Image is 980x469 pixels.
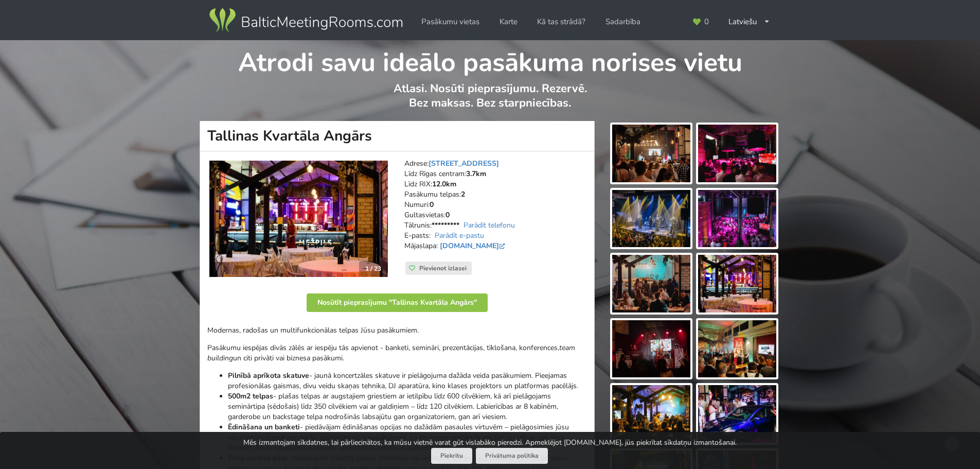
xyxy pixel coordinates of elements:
[307,293,488,312] button: Nosūtīt pieprasījumu "Tallinas Kvartāla Angārs"
[466,169,486,179] strong: 3.7km
[200,81,780,121] p: Atlasi. Nosūti pieprasījumu. Rezervē. Bez maksas. Bez starpniecības.
[492,12,525,32] a: Karte
[404,159,587,262] address: Adrese: Līdz Rīgas centram: Līdz RIX: Pasākumu telpas: Numuri: Gultasvietas: Tālrunis: E-pasts: M...
[612,255,690,312] img: Tallinas Kvartāla Angārs | Rīga | Pasākumu vieta - galerijas bilde
[431,448,472,464] button: Piekrītu
[207,325,587,336] p: Modernas, radošas un multifunkcionālas telpas Jūsu pasākumiem.
[698,190,776,248] img: Tallinas Kvartāla Angārs | Rīga | Pasākumu vieta - galerijas bilde
[207,6,404,35] img: Baltic Meeting Rooms
[464,220,515,230] a: Parādīt telefonu
[530,12,593,32] a: Kā tas strādā?
[209,161,388,277] a: Neierastas vietas | Rīga | Tallinas Kvartāla Angārs 1 / 23
[435,231,484,240] a: Parādīt e-pastu
[698,255,776,312] img: Tallinas Kvartāla Angārs | Rīga | Pasākumu vieta - galerijas bilde
[612,320,690,378] img: Tallinas Kvartāla Angārs | Rīga | Pasākumu vieta - galerijas bilde
[612,385,690,443] img: Tallinas Kvartāla Angārs | Rīga | Pasākumu vieta - galerijas bilde
[698,125,776,182] img: Tallinas Kvartāla Angārs | Rīga | Pasākumu vieta - galerijas bilde
[598,12,648,32] a: Sadarbība
[207,343,587,363] p: Pasākumu iespējas divās zālēs ar iespēju tās apvienot - banketi, semināri, prezentācijas, tīkloša...
[432,179,456,189] strong: 12.0km
[209,161,388,277] img: Neierastas vietas | Rīga | Tallinas Kvartāla Angārs
[228,391,587,422] p: - plašas telpas ar augstajiem griestiem ar ietilpību līdz 600 cilvēkiem, kā arī pielāgojams semin...
[419,264,467,272] span: Pievienot izlasei
[704,18,709,26] span: 0
[207,343,575,363] em: team building
[429,159,499,168] a: [STREET_ADDRESS]
[228,422,587,453] p: - piedāvājam ēdināšanas opcijas no dažādām pasaules virtuvēm – pielāgosimies jūsu vēlmēm un izvei...
[446,210,450,220] strong: 0
[430,200,434,210] strong: 0
[228,422,300,432] strong: Ēdināšana un banketi
[228,391,273,401] strong: 500m2 telpas
[721,12,777,32] div: Latviešu
[200,40,780,79] h1: Atrodi savu ideālo pasākuma norises vietu
[698,385,776,443] img: Tallinas Kvartāla Angārs | Rīga | Pasākumu vieta - galerijas bilde
[612,125,690,182] img: Tallinas Kvartāla Angārs | Rīga | Pasākumu vieta - galerijas bilde
[612,190,690,248] img: Tallinas Kvartāla Angārs | Rīga | Pasākumu vieta - galerijas bilde
[359,261,387,276] div: 1 / 23
[440,241,507,251] a: [DOMAIN_NAME]
[414,12,487,32] a: Pasākumu vietas
[200,121,595,151] h1: Tallinas Kvartāla Angārs
[476,448,548,464] a: Privātuma politika
[228,371,309,380] strong: Pilnībā aprīkota skatuve
[698,320,776,378] img: Tallinas Kvartāla Angārs | Rīga | Pasākumu vieta - galerijas bilde
[228,371,587,391] p: - jaunā koncertzāles skatuve ir pielāgojuma dažāda veida pasākumiem. Pieejamas profesionālas gais...
[461,189,465,199] strong: 2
